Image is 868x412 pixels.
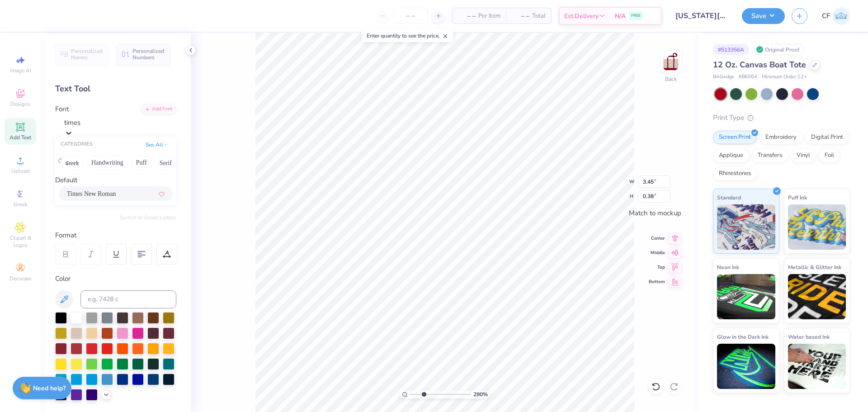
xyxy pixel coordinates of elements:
button: Handwriting [86,156,128,170]
span: Standard [717,193,741,202]
span: Puff Ink [788,193,807,202]
span: FREE [631,13,641,19]
span: Designs [10,100,30,108]
div: Back [665,75,677,83]
span: Top [649,264,665,270]
div: Add Font [141,104,176,114]
span: Upload [11,167,29,175]
img: Neon Ink [717,274,775,319]
span: 12 Oz. Canvas Boat Tote [713,59,806,70]
img: Back [662,52,680,71]
div: Default [55,175,176,185]
span: Decorate [9,275,31,282]
div: Rhinestones [713,167,757,180]
span: Times New Roman [67,189,116,199]
span: Greek [14,201,28,208]
div: Applique [713,149,749,162]
div: Enter quantity to see the price. [362,29,453,42]
button: See All [143,140,171,149]
button: Greek [61,156,84,170]
div: Foil [819,149,840,162]
input: – – [393,8,428,24]
div: Embroidery [759,131,802,144]
div: Original Proof [754,44,804,55]
button: Save [742,8,785,24]
img: Cholo Fernandez [832,7,850,25]
span: Personalized Numbers [132,48,165,61]
div: # 513356A [713,44,749,55]
img: Standard [717,204,775,250]
strong: Need help? [33,384,66,393]
span: # BE004 [739,73,757,81]
span: Center [649,235,665,242]
div: Digital Print [805,131,849,144]
div: CATEGORIES [61,141,93,148]
span: Total [532,11,546,21]
span: Est. Delivery [564,11,599,21]
span: Water based Ink [788,332,830,341]
span: Middle [649,250,665,256]
span: Metallic & Glitter Ink [788,262,841,272]
span: N/A [615,11,626,21]
div: Print Type [713,113,850,123]
label: Font [55,104,69,114]
span: CF [822,11,830,21]
span: Personalized Names [71,48,103,61]
img: Puff Ink [788,204,846,250]
span: Image AI [10,67,31,74]
div: Text Tool [55,83,176,95]
span: – – [511,11,529,21]
button: Switch to Greek Letters [120,214,176,221]
span: Clipart & logos [5,234,36,249]
input: Untitled Design [669,7,735,25]
div: Screen Print [713,131,757,144]
span: Add Text [9,134,31,141]
button: Serif [155,156,177,170]
span: – – [458,11,476,21]
button: Puff [131,156,152,170]
div: Vinyl [791,149,816,162]
span: Bottom [649,279,665,285]
span: BAGedge [713,73,734,81]
img: Metallic & Glitter Ink [788,274,846,319]
div: Format [55,230,177,241]
span: Minimum Order: 12 + [762,73,807,81]
div: Color [55,274,176,284]
img: Water based Ink [788,344,846,389]
img: Glow in the Dark Ink [717,344,775,389]
div: Transfers [752,149,788,162]
span: Glow in the Dark Ink [717,332,769,341]
input: e.g. 7428 c [80,290,176,308]
span: 290 % [473,390,488,398]
span: Neon Ink [717,262,739,272]
a: CF [822,7,850,25]
span: Per Item [478,11,500,21]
